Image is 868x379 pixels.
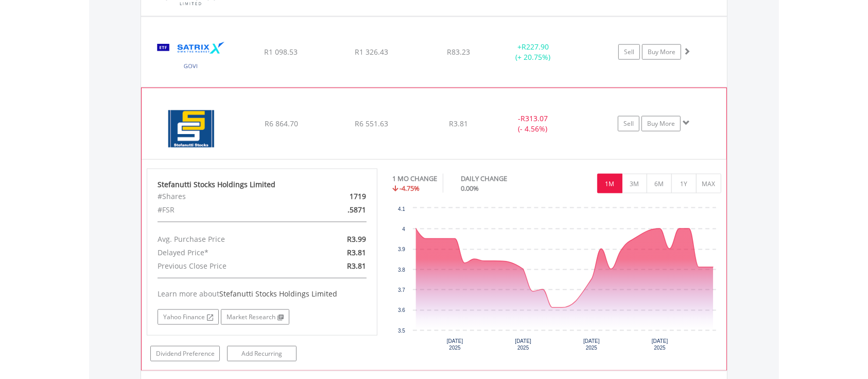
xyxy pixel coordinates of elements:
[597,174,622,193] button: 1M
[622,174,647,193] button: 3M
[618,116,639,131] a: Sell
[393,203,721,358] svg: Interactive chart
[641,116,681,131] a: Buy More
[299,203,374,217] div: .5871
[150,233,299,246] div: Avg. Purchase Price
[150,346,220,361] a: Dividend Preference
[221,309,289,325] a: Market Research
[461,184,479,193] span: 0.00%
[696,174,721,193] button: MAX
[447,47,470,57] span: R83.23
[219,289,337,299] span: Stefanutti Stocks Holdings Limited
[398,267,405,273] text: 3.8
[402,226,405,232] text: 4
[265,119,298,128] span: R6 864.70
[398,206,405,212] text: 4.1
[150,203,299,217] div: #FSR
[347,234,366,244] span: R3.99
[461,174,544,184] div: DAILY CHANGE
[150,246,299,259] div: Delayed Price*
[158,309,219,325] a: Yahoo Finance
[146,30,235,85] img: EQU.ZA.STXGVI.png
[158,179,367,190] div: Stefanutti Stocks Holdings Limited
[446,338,463,351] text: [DATE] 2025
[355,47,388,57] span: R1 326.43
[299,190,374,203] div: 1719
[398,287,405,293] text: 3.7
[150,190,299,203] div: #Shares
[494,42,572,62] div: + (+ 20.75%)
[618,44,640,60] a: Sell
[642,44,681,60] a: Buy More
[393,174,438,184] div: 1 MO CHANGE
[515,338,531,351] text: [DATE] 2025
[347,261,366,271] span: R3.81
[398,246,405,252] text: 3.9
[449,119,468,128] span: R3.81
[158,289,367,299] div: Learn more about
[264,47,298,57] span: R1 098.53
[347,248,366,257] span: R3.81
[150,259,299,273] div: Previous Close Price
[522,42,549,52] span: R227.90
[398,307,405,313] text: 3.6
[671,174,697,193] button: 1Y
[647,174,672,193] button: 6M
[147,101,235,157] img: EQU.ZA.SSK.png
[520,113,548,123] span: R313.07
[651,338,668,351] text: [DATE] 2025
[393,203,722,358] div: Chart. Highcharts interactive chart.
[227,346,297,361] a: Add Recurring
[583,338,600,351] text: [DATE] 2025
[400,184,420,193] span: -4.75%
[398,328,405,334] text: 3.5
[494,113,571,134] div: - (- 4.56%)
[355,119,388,128] span: R6 551.63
